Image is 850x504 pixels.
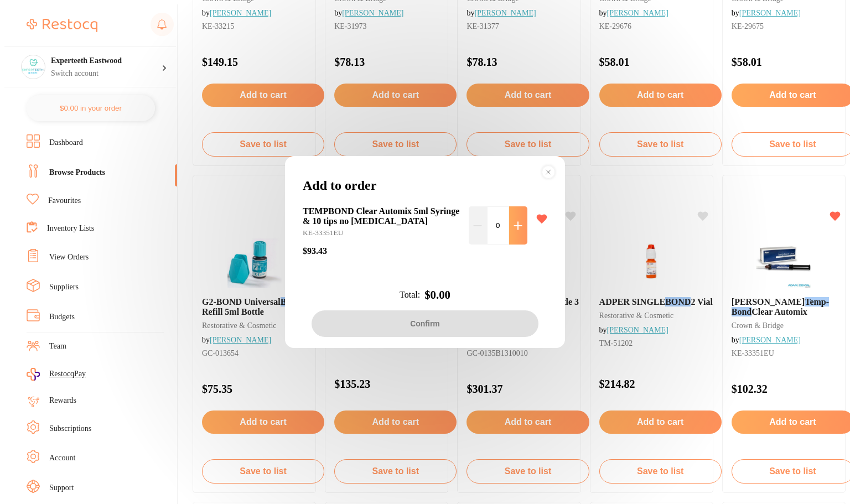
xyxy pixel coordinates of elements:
[424,288,450,302] b: $0.00
[303,246,327,256] p: $93.43
[400,290,420,300] label: Total:
[312,310,538,337] button: Confirm
[303,206,460,226] b: TEMPBOND Clear Automix 5ml Syringe & 10 tips no [MEDICAL_DATA]
[303,178,376,193] h2: Add to order
[303,228,460,237] small: KE-33351EU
